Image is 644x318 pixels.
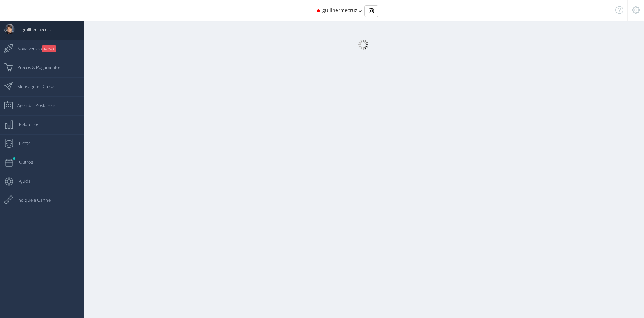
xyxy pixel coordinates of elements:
div: Basic example [364,5,378,17]
span: Nova versão [10,40,56,57]
span: Agendar Postagens [10,97,56,114]
span: Relatórios [12,116,39,133]
span: guillhermecruz [322,7,357,13]
span: Listas [12,135,30,152]
span: guillhermecruz [15,21,52,38]
img: User Image [4,24,15,34]
span: Preços & Pagamentos [10,59,61,76]
span: Ajuda [12,172,31,190]
span: Indique e Ganhe [10,191,51,209]
span: Mensagens Diretas [10,78,55,95]
img: Instagram_simple_icon.svg [369,8,374,13]
span: Outros [12,153,33,171]
small: NOVO [42,45,56,52]
img: loader.gif [358,40,368,50]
